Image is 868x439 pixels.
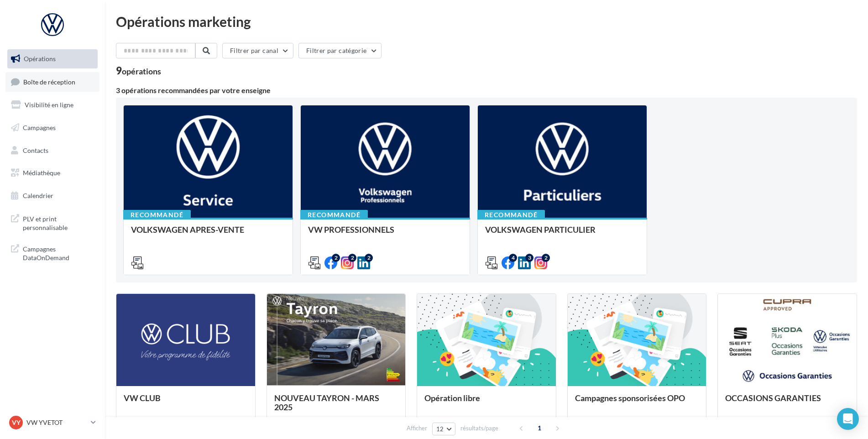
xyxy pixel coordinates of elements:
span: Médiathèque [23,169,60,177]
div: 4 [509,254,517,262]
span: Campagnes DataOnDemand [23,243,94,262]
span: Opérations [24,55,56,63]
div: 2 [365,254,373,262]
span: OCCASIONS GARANTIES [725,393,821,403]
a: Calendrier [5,186,99,205]
a: Campagnes DataOnDemand [5,239,99,266]
div: 3 opérations recommandées par votre enseigne [116,87,857,94]
span: VOLKSWAGEN PARTICULIER [485,225,596,235]
a: Campagnes [5,118,99,137]
div: opérations [122,67,161,75]
span: Opération libre [424,393,480,403]
div: Open Intercom Messenger [837,408,859,430]
span: Boîte de réception [23,78,75,85]
a: PLV et print personnalisable [5,209,99,236]
span: Visibilité en ligne [25,101,73,109]
p: VW YVETOT [26,418,87,427]
span: 12 [436,425,444,433]
span: PLV et print personnalisable [23,213,94,232]
div: 2 [332,254,340,262]
span: 1 [532,421,547,435]
span: Afficher [407,424,427,433]
button: Filtrer par canal [222,43,293,58]
a: Contacts [5,141,99,160]
span: NOUVEAU TAYRON - MARS 2025 [274,393,379,412]
span: Campagnes [23,124,56,131]
div: Recommandé [477,210,545,220]
span: VOLKSWAGEN APRES-VENTE [131,225,244,235]
span: Contacts [23,146,48,154]
button: Filtrer par catégorie [298,43,382,58]
a: Opérations [5,49,99,68]
div: Opérations marketing [116,15,857,28]
span: Campagnes sponsorisées OPO [575,393,685,403]
span: résultats/page [460,424,498,433]
a: Visibilité en ligne [5,95,99,115]
span: VW PROFESSIONNELS [308,225,394,235]
div: 3 [525,254,533,262]
div: 2 [348,254,356,262]
button: 12 [432,423,455,435]
div: Recommandé [123,210,191,220]
span: VY [12,418,21,427]
div: 9 [116,66,161,76]
span: VW CLUB [124,393,161,403]
span: Calendrier [23,192,53,199]
a: Boîte de réception [5,72,99,92]
a: VY VW YVETOT [7,414,98,431]
a: Médiathèque [5,163,99,183]
div: 2 [542,254,550,262]
div: Recommandé [300,210,368,220]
